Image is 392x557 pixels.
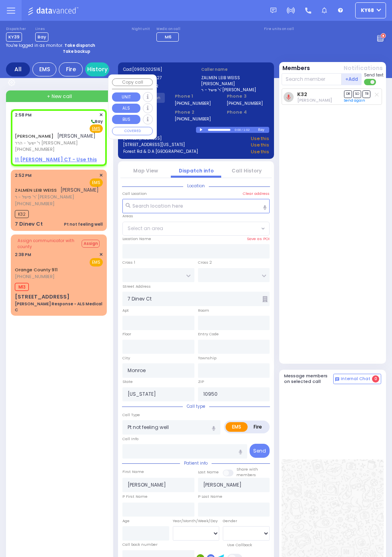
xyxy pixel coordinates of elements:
label: ZIP [198,379,204,385]
label: Turn off text [364,78,377,86]
div: 0:00 [234,125,242,134]
span: Patient info [180,460,212,466]
label: Call Type [122,412,140,418]
label: Age [122,518,130,524]
span: EMS [90,258,103,266]
button: COVERED [112,127,153,136]
a: Orange County 911 [15,266,58,273]
label: City [122,355,130,361]
span: Select an area [128,225,163,232]
span: 2:58 PM [15,112,32,118]
label: Caller: [123,75,191,81]
a: Forest Rd & D A [GEOGRAPHIC_DATA] [123,148,198,155]
img: Logo [28,6,81,16]
span: 2:52 PM [15,172,32,178]
button: Assign [82,240,100,247]
label: Lines [35,27,48,32]
label: EMS [226,422,248,432]
label: [PHONE_NUMBER] [175,116,211,122]
span: Phone 4 [227,109,269,116]
span: Phone 3 [227,93,269,100]
strong: Take dispatch [64,42,95,48]
button: BUS [112,115,140,124]
a: Dispatch info [179,167,214,174]
label: Medic on call [156,27,181,32]
button: Send [250,444,270,458]
label: Areas [122,213,133,219]
span: 2:38 PM [15,252,31,258]
img: comment-alt.png [335,377,339,381]
label: Clear address [243,191,270,196]
div: Year/Month/Week/Day [173,518,220,524]
span: [PERSON_NAME] [57,132,96,139]
span: Moses Witriol [297,97,332,103]
a: Use this [251,142,269,148]
span: TR [362,90,370,98]
label: Call Location [122,191,147,196]
label: Street Address [122,284,151,289]
span: [PHONE_NUMBER] [15,146,54,152]
a: [STREET_ADDRESS][US_STATE] [123,142,185,148]
button: ALS [112,104,140,113]
span: Location [183,183,209,189]
label: Use Callback [227,542,252,548]
span: You're logged in as monitor. [6,42,63,48]
a: ZALMEN LEIB WEISS [15,187,57,193]
span: [PERSON_NAME] [60,186,99,193]
a: History [85,62,109,76]
u: EMS [92,126,100,132]
div: EMS [32,62,56,76]
input: Search member [282,73,342,85]
span: + New call [47,93,72,100]
span: ר' ישעי' - הרר [PERSON_NAME] [15,140,96,146]
span: Bay [35,32,48,42]
span: ר' פישל - ר' [PERSON_NAME] [15,194,99,200]
button: Copy call [112,78,153,86]
label: Last Name [198,469,219,475]
label: Save as POI [247,236,270,242]
a: Use this [251,148,269,155]
button: Internal Chat 0 [333,374,381,384]
a: Use this [251,135,269,142]
a: [PERSON_NAME] [15,133,54,139]
strong: Take backup [63,48,90,54]
label: Fire [247,422,268,432]
label: Dispatcher [6,27,26,32]
label: Fire units on call [264,27,294,32]
img: message.svg [270,8,276,14]
u: 11 [PERSON_NAME] CT - Use this [15,156,97,163]
span: ✕ [99,172,103,179]
span: [0905202516] [132,66,162,72]
label: Floor [122,331,131,337]
label: Night unit [132,27,150,32]
label: Gender [223,518,237,524]
label: Apt [122,308,129,313]
div: [STREET_ADDRESS] [15,293,70,301]
div: Bay [258,127,269,133]
label: Room [198,308,209,313]
span: ✕ [99,112,103,118]
label: Cross 2 [198,260,212,265]
span: Bay [90,118,103,124]
label: Cad: [123,66,191,72]
div: 1:02 [243,125,250,134]
h5: Message members on selected call [284,373,334,384]
span: Internal Chat [341,376,370,382]
label: Entry Code [198,331,219,337]
span: KY39 [6,32,22,42]
span: ✕ [99,251,103,258]
label: Cross 1 [122,260,135,265]
a: Map View [133,167,158,174]
div: Fire [59,62,83,76]
small: Share with [236,467,258,472]
a: K32 [297,91,307,97]
div: All [6,62,30,76]
label: First Name [122,469,144,475]
label: Caller name [201,66,269,72]
button: Notifications [344,64,383,72]
button: UNIT [112,92,140,102]
input: Search location here [122,199,270,213]
label: Township [198,355,216,361]
span: Other building occupants [262,296,268,302]
span: M6 [165,34,172,40]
